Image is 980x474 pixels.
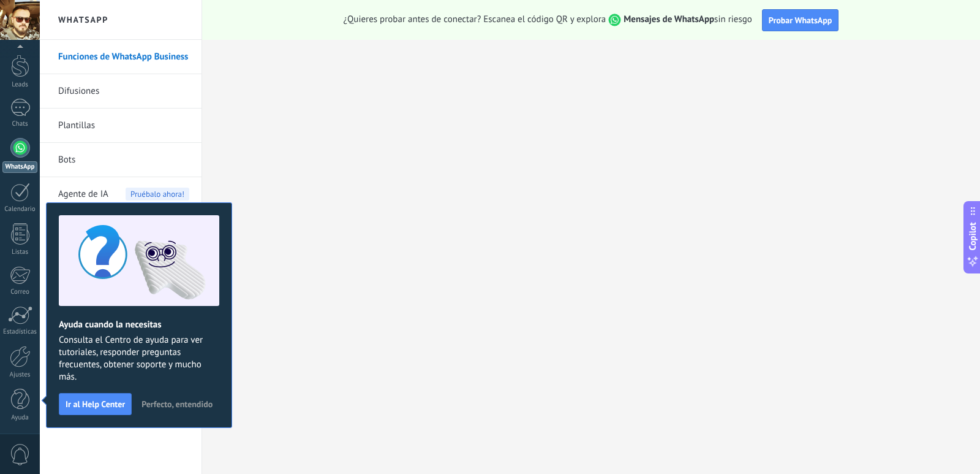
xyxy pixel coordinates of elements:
div: Leads [2,81,38,89]
strong: Mensajes de WhatsApp [624,13,714,25]
h2: Ayuda cuando la necesitas [59,319,219,331]
span: Consulta el Centro de ayuda para ver tutoriales, responder preguntas frecuentes, obtener soporte ... [59,334,219,383]
div: Listas [2,248,38,256]
button: Ir al Help Center [59,393,132,415]
span: Perfecto, entendido [141,400,213,408]
li: Plantillas [40,109,202,143]
a: Agente de IAPruébalo ahora! [58,177,189,212]
li: Difusiones [40,74,202,109]
li: Funciones de WhatsApp Business [40,40,202,74]
span: Copilot [967,222,979,250]
button: Perfecto, entendido [136,395,218,413]
div: Ayuda [2,414,38,422]
span: Pruébalo ahora! [126,188,189,201]
button: Probar WhatsApp [762,9,839,31]
div: Correo [2,288,38,296]
a: Bots [58,143,189,177]
div: WhatsApp [2,161,37,173]
span: Ir al Help Center [66,400,125,408]
li: Agente de IA [40,177,202,211]
a: Plantillas [58,109,189,143]
div: Ajustes [2,371,38,379]
a: Difusiones [58,74,189,109]
span: ¿Quieres probar antes de conectar? Escanea el código QR y explora sin riesgo [344,13,752,26]
div: Chats [2,120,38,128]
div: Calendario [2,205,38,213]
span: Agente de IA [58,177,108,212]
a: Funciones de WhatsApp Business [58,40,189,74]
li: Bots [40,143,202,177]
span: Probar WhatsApp [769,15,832,26]
div: Estadísticas [2,328,38,336]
